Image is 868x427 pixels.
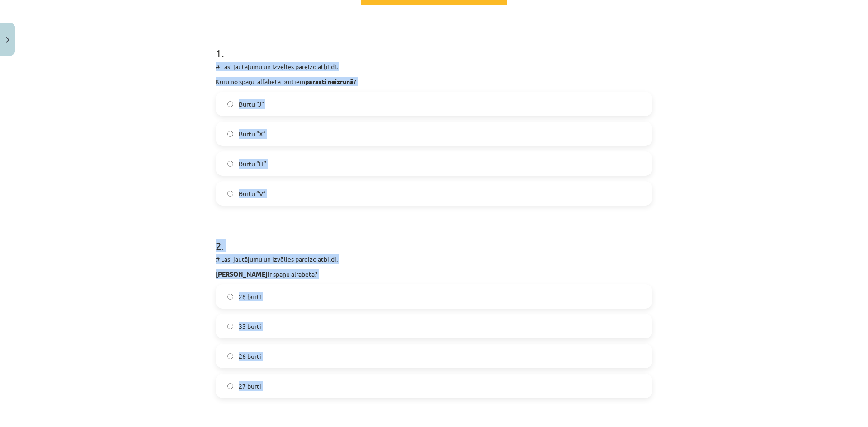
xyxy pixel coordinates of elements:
span: 28 burti [239,292,261,301]
input: 33 burti [227,324,233,329]
span: Burtu “V” [239,189,266,198]
span: Burtu “X” [239,129,266,139]
input: Burtu “J” [227,101,233,107]
span: 33 burti [239,322,261,331]
p: Kuru no spāņu alfabēta burtiem ? [216,77,652,86]
strong: [PERSON_NAME] [216,270,268,278]
input: Burtu “X” [227,131,233,137]
p: # Lasi jautājumu un izvēlies pareizo atbildi. [216,62,652,71]
h1: 2 . [216,224,652,252]
p: ir spāņu alfabētā? [216,269,652,279]
p: # Lasi jautājumu un izvēlies pareizo atbildi. [216,254,652,264]
input: Burtu “V” [227,191,233,197]
span: Burtu “J” [239,99,264,109]
input: 28 burti [227,294,233,300]
strong: parasti neizrunā [305,77,354,85]
h1: 1 . [216,31,652,59]
span: 27 burti [239,381,261,391]
span: Burtu “H” [239,159,266,169]
span: 26 burti [239,352,261,361]
input: 26 burti [227,353,233,359]
input: Burtu “H” [227,161,233,167]
input: 27 burti [227,383,233,389]
img: icon-close-lesson-0947bae3869378f0d4975bcd49f059093ad1ed9edebbc8119c70593378902aed.svg [6,37,9,43]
